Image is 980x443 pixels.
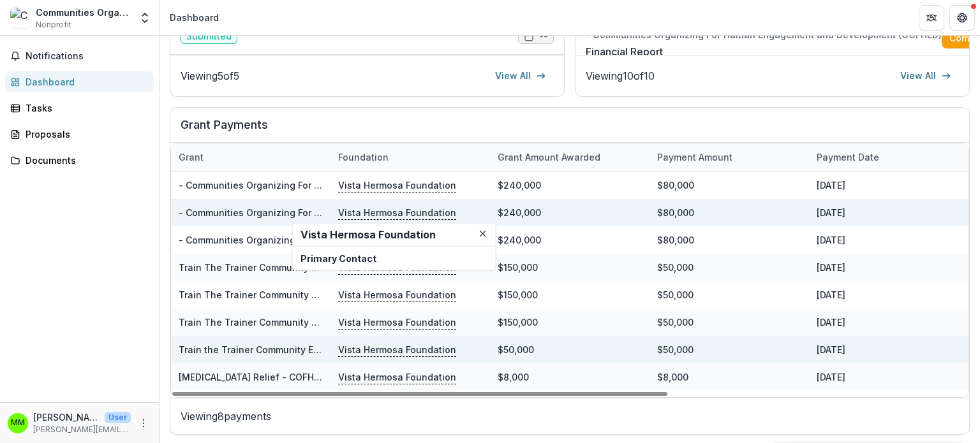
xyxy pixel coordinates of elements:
button: Open entity switcher [136,5,154,31]
a: - Communities Organizing For Haitian Engagement and Development (COFHED) [179,180,531,191]
div: [DATE] [809,171,969,199]
p: [PERSON_NAME][EMAIL_ADDRESS][DOMAIN_NAME] [33,424,131,435]
a: Train The Trainer Community Engagement Catalysts [DATE]-[DATE] - Communities Organizing for [DEMO... [179,262,727,273]
p: User [105,412,131,423]
div: $240,000 [490,171,650,199]
div: Grant amount awarded [490,143,650,171]
img: Communities Organizing for Haitian Engagement and Development (COFHED) [10,8,31,28]
button: Partners [919,5,944,31]
button: Close [475,226,491,242]
div: Grant amount awarded [490,150,608,164]
a: Train the Trainer Community Engagement Program - Communities Organizing for Haitian Engagement an... [179,344,653,355]
div: $80,000 [650,199,809,226]
p: Vista Hermosa Foundation [338,205,456,219]
a: Dashboard [5,71,154,92]
a: Train The Trainer Community Engagement Catalysts [DATE]-[DATE] - Communities Organizing for [DEMO... [179,289,727,300]
h2: Vista Hermosa Foundation [301,229,488,241]
p: Vista Hermosa Foundation [338,287,456,301]
div: [DATE] [809,254,969,281]
div: [DATE] [809,363,969,391]
div: $150,000 [490,281,650,309]
div: Foundation [330,150,396,164]
a: Financial Report [586,44,663,59]
div: [DATE] [809,309,969,336]
div: Proposals [26,127,144,141]
div: $80,000 [650,226,809,254]
div: Payment date [809,150,887,164]
p: Vista Hermosa Foundation [338,342,456,356]
span: Nonprofit [36,19,71,31]
div: $50,000 [490,336,650,363]
div: $150,000 [490,254,650,281]
div: $8,000 [650,363,809,391]
nav: breadcrumb [165,8,224,27]
div: Communities Organizing for Haitian Engagement and Development (COFHED) [36,6,131,19]
div: $80,000 [650,171,809,199]
p: [PERSON_NAME]-[GEOGRAPHIC_DATA] [33,410,100,424]
div: [DATE] [809,226,969,254]
a: Documents [5,150,154,171]
div: Dashboard [170,11,219,24]
div: $240,000 [490,226,650,254]
div: Payment Amount [650,143,809,171]
a: - Communities Organizing For Haitian Engagement and Development (COFHED) [179,207,531,218]
div: $50,000 [650,336,809,363]
div: Grant [171,150,211,164]
p: Primary Contact [301,252,488,265]
button: More [136,416,151,431]
span: Notifications [26,51,149,62]
div: Documents [26,154,144,167]
div: Tasks [26,101,144,115]
div: $50,000 [650,254,809,281]
p: Vista Hermosa Foundation [338,178,456,192]
h2: Grant Payments [181,118,959,142]
p: Viewing 10 of 10 [586,68,655,84]
div: Payment date [809,143,969,171]
div: [DATE] [809,336,969,363]
a: [MEDICAL_DATA] Relief - COFHED [179,372,325,382]
div: $50,000 [650,309,809,336]
a: Proposals [5,124,154,145]
p: Vista Hermosa Foundation [338,260,456,274]
button: Get Help [949,5,975,31]
p: Viewing 5 of 5 [181,68,239,84]
a: Train The Trainer Community Engagement Catalysts [DATE]-[DATE] - Communities Organizing for [DEMO... [179,317,727,328]
a: View All [893,66,959,86]
div: [DATE] [809,281,969,309]
div: Foundation [330,143,490,171]
div: Grant [171,143,330,171]
div: $8,000 [490,363,650,391]
a: Tasks [5,98,154,119]
p: Vista Hermosa Foundation [338,315,456,329]
div: Payment Amount [650,150,740,164]
a: View All [487,66,554,86]
div: $240,000 [490,199,650,226]
div: [DATE] [809,199,969,226]
div: Madeleine Maceno-Avignon [11,419,25,427]
button: Notifications [5,46,154,66]
div: Dashboard [26,75,144,89]
p: Vista Hermosa Foundation [338,370,456,384]
a: - Communities Organizing For Haitian Engagement and Development (COFHED) [179,235,531,245]
div: $50,000 [650,281,809,309]
div: $150,000 [490,309,650,336]
p: Viewing 8 payments [181,409,959,424]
